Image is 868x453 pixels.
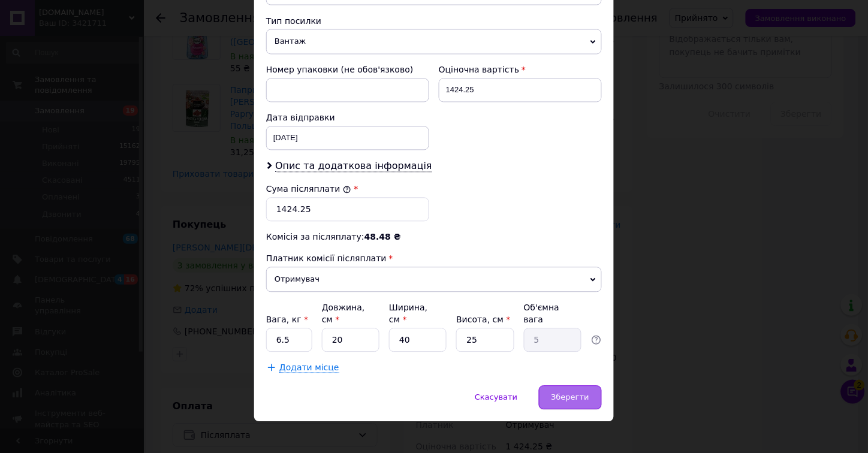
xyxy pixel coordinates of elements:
span: Платник комісії післяплати [266,254,387,264]
label: Вага, кг [266,315,308,325]
span: Додати місце [279,363,339,373]
div: Оціночна вартість [439,64,602,76]
span: Опис та додаткова інформація [275,161,432,173]
label: Сума післяплати [266,185,351,194]
span: Отримувач [266,267,602,292]
div: Номер упаковки (не обов'язково) [266,64,429,76]
span: Вантаж [266,29,602,55]
span: Зберегти [551,393,589,402]
span: Тип посилки [266,16,321,26]
div: Об'ємна вага [524,302,581,326]
div: Комісія за післяплату: [266,231,602,243]
span: 48.48 ₴ [364,232,401,242]
span: Скасувати [475,393,517,402]
label: Висота, см [456,315,510,325]
div: Дата відправки [266,112,429,124]
label: Ширина, см [389,303,427,325]
label: Довжина, см [322,303,365,325]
